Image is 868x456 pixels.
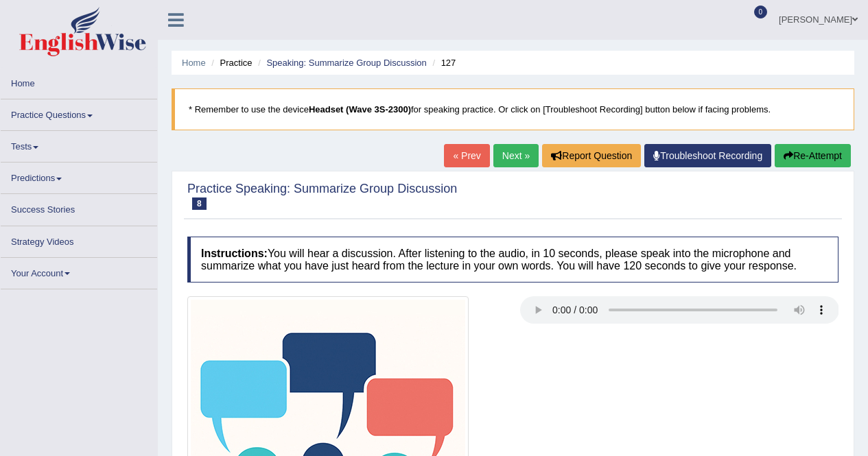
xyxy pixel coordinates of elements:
[1,194,157,221] a: Success Stories
[754,5,768,19] span: 0
[266,58,426,68] a: Speaking: Summarize Group Discussion
[1,99,157,126] a: Practice Questions
[172,88,854,130] blockquote: * Remember to use the device for speaking practice. Or click on [Troubleshoot Recording] button b...
[208,56,252,69] li: Practice
[775,144,851,167] button: Re-Attempt
[1,68,157,95] a: Home
[1,163,157,189] a: Predictions
[187,237,838,283] h4: You will hear a discussion. After listening to the audio, in 10 seconds, please speak into the mi...
[542,144,641,167] button: Report Question
[1,258,157,285] a: Your Account
[309,104,411,115] b: Headset (Wave 3S-2300)
[1,226,157,253] a: Strategy Videos
[182,58,206,68] a: Home
[493,144,539,167] a: Next »
[429,56,456,69] li: 127
[201,248,268,259] b: Instructions:
[192,197,207,210] span: 8
[187,182,457,210] h2: Practice Speaking: Summarize Group Discussion
[1,131,157,158] a: Tests
[644,144,771,167] a: Troubleshoot Recording
[444,144,489,167] a: « Prev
